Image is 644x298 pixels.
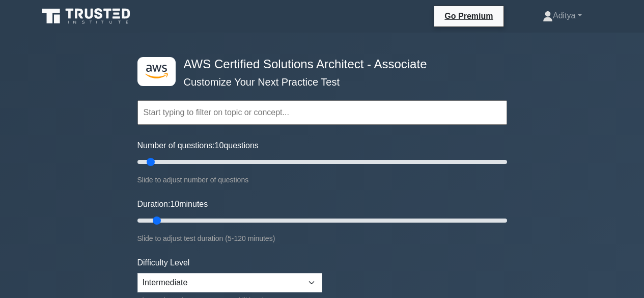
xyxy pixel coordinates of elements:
[215,141,224,150] span: 10
[137,198,208,210] label: Duration: minutes
[180,57,457,72] h4: AWS Certified Solutions Architect - Associate
[137,100,507,125] input: Start typing to filter on topic or concept...
[170,200,179,208] span: 10
[137,140,259,152] label: Number of questions: questions
[438,10,499,22] a: Go Premium
[137,232,507,245] div: Slide to adjust test duration (5-120 minutes)
[137,257,190,269] label: Difficulty Level
[518,6,606,26] a: Aditya
[137,174,507,186] div: Slide to adjust number of questions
